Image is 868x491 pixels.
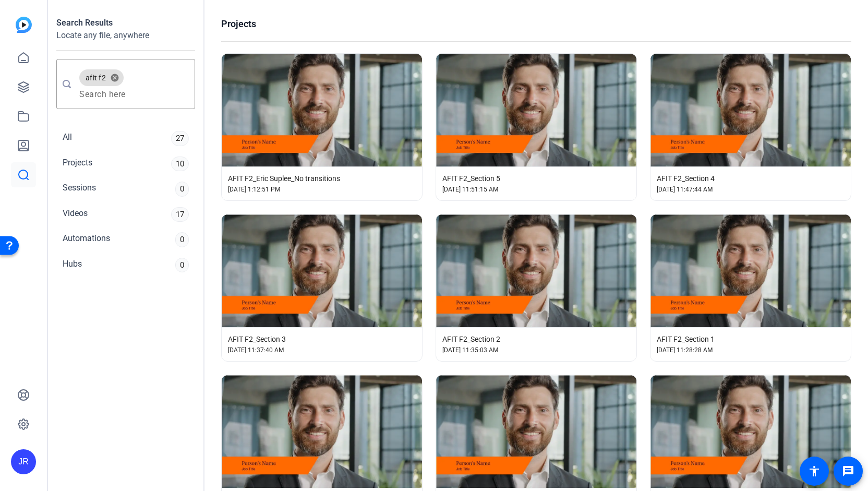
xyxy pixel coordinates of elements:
div: 0 [175,182,189,197]
div: 27 [171,131,189,146]
span: AFIT F2_Section 5 [442,173,500,184]
input: Search here [79,88,187,101]
mat-icon: message [842,465,854,477]
span: afit f2 [86,73,106,83]
div: 10 [171,157,189,172]
div: Hubs [63,258,82,273]
span: AFIT F2_Section 3 [228,334,286,344]
div: Automations [63,232,110,247]
span: [DATE] 11:28:28 AM [657,345,713,355]
button: remove afit f2 [106,73,124,82]
span: AFIT F2_Section 1 [657,334,715,344]
span: AFIT F2_Section 2 [442,334,500,344]
span: AFIT F2_Section 4 [657,173,715,184]
h1: Projects [221,17,851,31]
div: 0 [175,232,189,247]
h1: Search Results [56,17,195,29]
div: JR [11,449,36,474]
h2: Locate any file, anywhere [56,29,195,42]
span: [DATE] 11:35:03 AM [442,345,498,355]
span: [DATE] 1:12:51 PM [228,185,280,194]
mat-chip-grid: Enter search query [79,67,187,101]
div: Sessions [63,182,96,197]
span: [DATE] 11:37:40 AM [228,345,284,355]
img: blue-gradient.svg [16,17,32,33]
span: [DATE] 11:51:15 AM [442,185,498,194]
div: All [63,131,72,146]
div: 0 [175,258,189,273]
span: AFIT F2_Eric Suplee_No transitions [228,173,340,184]
mat-icon: accessibility [808,465,821,477]
div: Projects [63,157,92,172]
div: Videos [63,207,88,222]
div: 17 [171,207,189,222]
span: [DATE] 11:47:44 AM [657,185,713,194]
